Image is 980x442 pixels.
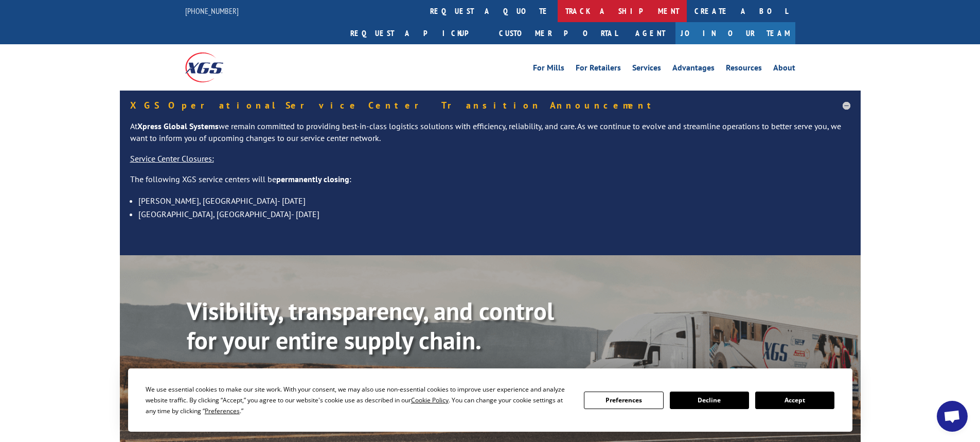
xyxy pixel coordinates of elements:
[128,368,852,432] div: Cookie Consent Prompt
[187,295,554,357] b: Visibility, transparency, and control for your entire supply chain.
[726,64,762,75] a: Resources
[138,207,850,221] li: [GEOGRAPHIC_DATA], [GEOGRAPHIC_DATA]- [DATE]
[533,64,564,75] a: For Mills
[672,64,715,75] a: Advantages
[670,392,749,409] button: Decline
[491,22,625,44] a: Customer Portal
[185,6,239,16] a: [PHONE_NUMBER]
[675,22,795,44] a: Join Our Team
[276,174,349,184] strong: permanently closing
[632,64,661,75] a: Services
[584,392,663,409] button: Preferences
[146,384,572,416] div: We use essential cookies to make our site work. With your consent, we may also use non-essential ...
[576,64,621,75] a: For Retailers
[137,121,219,131] strong: Xpress Global Systems
[130,101,850,110] h5: XGS Operational Service Center Transition Announcement
[205,406,240,415] span: Preferences
[937,401,968,432] a: Open chat
[130,153,214,164] u: Service Center Closures:
[755,392,834,409] button: Accept
[130,173,850,194] p: The following XGS service centers will be :
[625,22,675,44] a: Agent
[773,64,795,75] a: About
[138,194,850,207] li: [PERSON_NAME], [GEOGRAPHIC_DATA]- [DATE]
[411,396,449,404] span: Cookie Policy
[343,22,491,44] a: Request a pickup
[130,120,850,153] p: At we remain committed to providing best-in-class logistics solutions with efficiency, reliabilit...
